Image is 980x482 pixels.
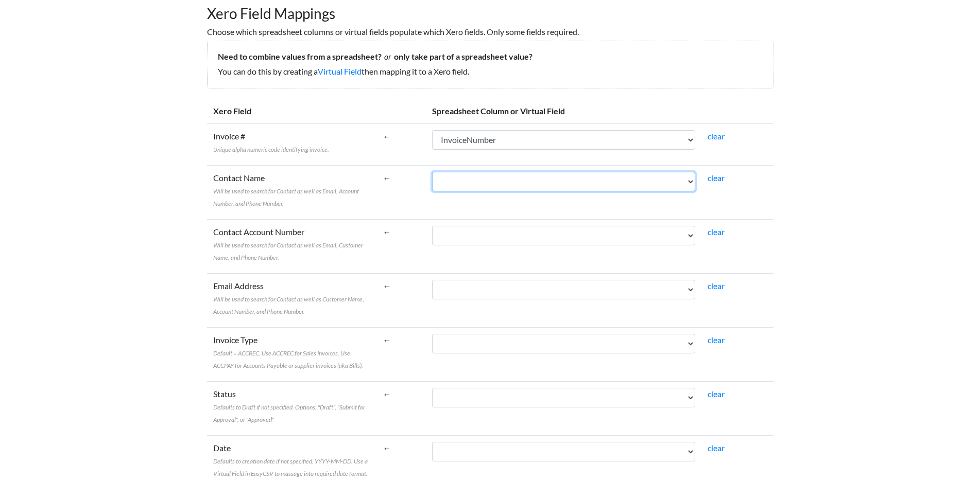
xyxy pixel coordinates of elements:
[213,442,371,479] label: Date
[213,130,329,155] label: Invoice #
[377,165,426,219] td: ←
[213,187,359,207] span: Will be used to search for Contact as well as Email, Account Number, and Phone Number.
[213,334,371,371] label: Invoice Type
[213,457,368,477] span: Defaults to creation date if not specified. YYYY-MM-DD. Use a Virtual Field in EasyCSV to massage...
[213,226,371,263] label: Contact Account Number
[708,281,725,291] a: clear
[708,131,725,141] a: clear
[318,66,362,76] a: Virtual Field
[213,403,365,423] span: Defaults to Draft if not specified. Options: "Draft", "Submit for Approval", or "Approved"
[218,51,763,61] h5: Need to combine values from a spreadsheet? only take part of a spreadsheet value?
[213,241,363,261] span: Will be used to search for Contact as well as Email, Customer Name, and Phone Number.
[929,431,968,470] iframe: Drift Widget Chat Controller
[708,227,725,237] a: clear
[213,146,329,153] span: Unique alpha numeric code identifying invoice.
[708,335,725,345] a: clear
[377,327,426,381] td: ←
[377,123,426,165] td: ←
[213,172,371,209] label: Contact Name
[377,219,426,273] td: ←
[218,65,763,78] p: You can do this by creating a then mapping it to a Xero field.
[382,51,394,61] i: or
[213,349,363,369] span: Default = ACCREC. Use ACCREC for Sales Invoices. Use ACCPAY for Accounts Payable or supplier invo...
[708,443,725,453] a: clear
[426,99,773,124] th: Spreadsheet Column or Virtual Field
[213,295,364,315] span: Will be used to search for Contact as well as Customer Name, Account Number, and Phone Number.
[207,99,377,124] th: Xero Field
[213,280,371,317] label: Email Address
[708,389,725,399] a: clear
[213,388,371,425] label: Status
[377,381,426,435] td: ←
[708,173,725,183] a: clear
[207,27,773,37] h6: Choose which spreadsheet columns or virtual fields populate which Xero fields. Only some fields r...
[377,273,426,327] td: ←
